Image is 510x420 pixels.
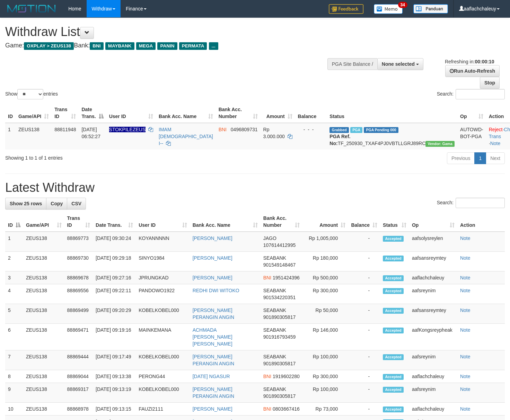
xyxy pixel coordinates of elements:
[327,123,457,150] td: TF_250930_TXAF4PJ0VBTLLGRJ89RC
[383,374,404,380] span: Accepted
[179,42,207,50] span: PERMATA
[64,350,93,370] td: 88869444
[54,127,76,132] span: 88811948
[273,406,300,412] span: Copy 0803667416 to clipboard
[409,324,457,350] td: aafKongsreypheak
[460,354,471,359] a: Note
[489,127,503,132] a: Reject
[190,212,261,232] th: Bank Acc. Name: activate to sort column ascending
[64,370,93,383] td: 88869044
[5,198,46,209] a: Show 25 rows
[263,127,285,139] span: Rp 3.000.000
[383,256,404,261] span: Accepted
[383,354,404,360] span: Accepted
[64,284,93,304] td: 88869556
[23,252,64,271] td: ZEUS138
[460,386,471,392] a: Note
[193,327,232,347] a: ACHMADA [PERSON_NAME] [PERSON_NAME]
[383,308,404,314] span: Accepted
[93,284,136,304] td: [DATE] 09:22:11
[23,350,64,370] td: ZEUS138
[409,284,457,304] td: aafsreynim
[136,383,190,403] td: KOBELKOBEL000
[136,370,190,383] td: PERONG44
[409,212,457,232] th: Op: activate to sort column ascending
[445,65,500,77] a: Run Auto-Refresh
[263,327,286,333] span: SEABANK
[350,127,362,133] span: Marked by aafsreyleap
[475,59,494,64] strong: 00:00:10
[263,393,296,399] span: Copy 901890305817 to clipboard
[23,304,64,324] td: ZEUS138
[456,89,505,99] input: Search:
[409,232,457,252] td: aafsolysreylen
[263,361,296,366] span: Copy 901890305817 to clipboard
[460,406,471,412] a: Note
[5,123,16,150] td: 1
[409,304,457,324] td: aafsansreymtey
[398,2,407,8] span: 34
[295,103,327,123] th: Balance
[5,271,23,284] td: 3
[377,58,423,70] button: None selected
[457,123,486,150] td: AUTOWD-BOT-PGA
[302,232,348,252] td: Rp 1,005,000
[5,152,207,161] div: Showing 1 to 1 of 1 entries
[17,89,43,99] select: Showentries
[93,304,136,324] td: [DATE] 09:20:29
[193,374,230,379] a: [DATE] NGASUR
[157,42,177,50] span: PANIN
[263,262,296,268] span: Copy 901549148467 to clipboard
[5,42,333,49] h4: Game: Bank:
[136,304,190,324] td: KOBELKOBEL000
[5,324,23,350] td: 6
[16,123,52,150] td: ZEUS138
[486,152,505,164] a: Next
[136,403,190,415] td: FAUZI2111
[136,271,190,284] td: JPRUNGKAD
[64,383,93,403] td: 88869317
[64,212,93,232] th: Trans ID: activate to sort column ascending
[64,271,93,284] td: 88869678
[263,242,296,248] span: Copy 107614412995 to clipboard
[193,386,235,399] a: [PERSON_NAME] PERANGIN ANGIN
[409,271,457,284] td: aaflachchaleuy
[23,324,64,350] td: ZEUS138
[329,127,349,133] span: Grabbed
[273,275,300,280] span: Copy 1951424396 to clipboard
[437,198,505,208] label: Search:
[5,370,23,383] td: 8
[383,328,404,333] span: Accepted
[263,314,296,320] span: Copy 901890305817 to clipboard
[460,255,471,261] a: Note
[10,201,42,206] span: Show 25 rows
[364,127,398,133] span: PGA Pending
[383,406,404,412] span: Accepted
[193,235,232,241] a: [PERSON_NAME]
[447,152,475,164] a: Previous
[263,288,286,293] span: SEABANK
[109,127,146,132] span: Nama rekening ada tanda titik/strip, harap diedit
[156,103,216,123] th: Bank Acc. Name: activate to sort column ascending
[193,255,232,261] a: [PERSON_NAME]
[348,304,380,324] td: -
[383,387,404,393] span: Accepted
[348,350,380,370] td: -
[490,141,501,146] a: Note
[23,370,64,383] td: ZEUS138
[136,324,190,350] td: MAINKEMANA
[348,212,380,232] th: Balance: activate to sort column ascending
[382,61,415,67] span: None selected
[348,271,380,284] td: -
[273,374,300,379] span: Copy 1919602280 to clipboard
[93,383,136,403] td: [DATE] 09:13:19
[263,334,296,340] span: Copy 901916793459 to clipboard
[413,4,448,14] img: panduan.png
[302,383,348,403] td: Rp 100,000
[474,152,486,164] a: 1
[5,25,333,39] h1: Withdraw List
[93,212,136,232] th: Date Trans.: activate to sort column ascending
[93,324,136,350] td: [DATE] 09:19:16
[64,324,93,350] td: 88869471
[159,127,213,146] a: IMAM [DEMOGRAPHIC_DATA] I--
